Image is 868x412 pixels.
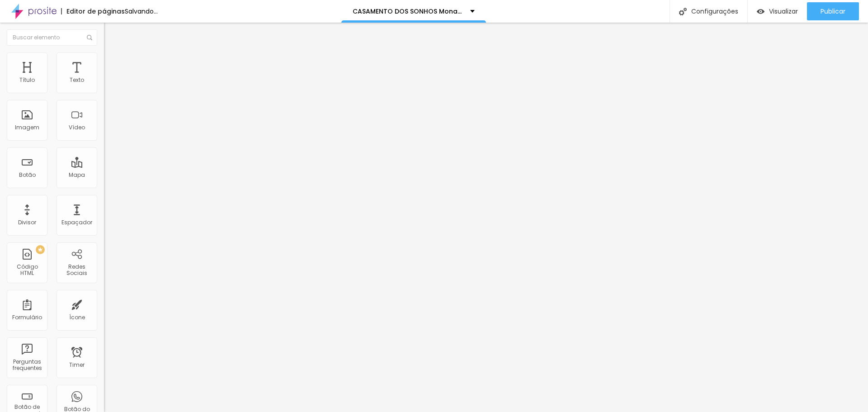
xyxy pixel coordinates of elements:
div: Ícone [69,314,85,321]
span: Publicar [821,8,845,15]
div: Imagem [15,124,39,131]
div: Código HTML [9,264,45,277]
p: CASAMENTO DOS SONHOS Monara- 2025 [353,8,463,14]
div: Divisor [18,219,36,226]
div: Texto [70,77,84,83]
div: Timer [69,362,85,368]
img: Icone [87,35,92,40]
img: Icone [679,8,687,15]
div: Redes Sociais [59,264,94,277]
input: Buscar elemento [7,29,97,46]
div: Botão [19,172,36,178]
div: Editor de páginas [61,8,125,14]
button: Publicar [807,2,859,20]
span: Visualizar [769,8,798,15]
button: Visualizar [748,2,807,20]
img: view-1.svg [757,8,764,15]
div: Formulário [12,314,42,321]
div: Título [19,77,35,83]
div: Perguntas frequentes [9,359,45,372]
div: Espaçador [61,219,92,226]
div: Vídeo [69,124,85,131]
div: Salvando... [125,8,158,14]
div: Mapa [69,172,85,178]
